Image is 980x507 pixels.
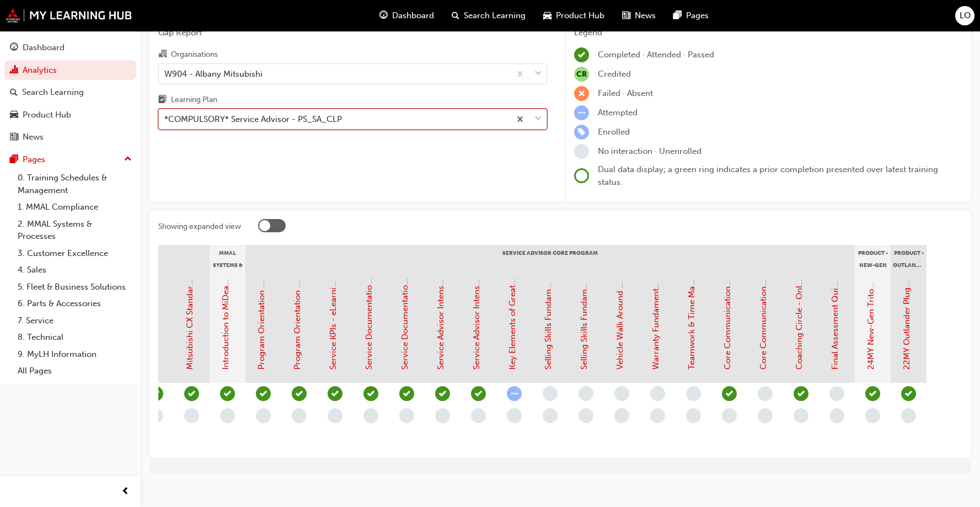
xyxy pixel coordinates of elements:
span: Gap Report [158,26,547,39]
a: 0. Training Schedules & Management [13,169,136,199]
span: learningRecordVerb_PASS-icon [292,386,307,401]
span: learningRecordVerb_PASS-icon [220,386,235,401]
span: news-icon [10,132,18,142]
span: Failed · Absent [598,88,653,98]
span: search-icon [452,9,459,23]
span: learningRecordVerb_NONE-icon [614,408,629,423]
span: learningRecordVerb_NONE-icon [650,386,665,401]
span: learningRecordVerb_NONE-icon [507,408,522,423]
span: learningRecordVerb_FAIL-icon [574,86,589,101]
span: learningRecordVerb_NONE-icon [543,408,558,423]
span: learningRecordVerb_NONE-icon [543,386,558,401]
a: pages-iconPages [665,4,717,27]
span: learningRecordVerb_NONE-icon [579,386,593,401]
span: News [635,9,656,22]
span: learningRecordVerb_NONE-icon [829,386,844,401]
span: guage-icon [10,43,18,53]
span: learningRecordVerb_NONE-icon [901,408,916,423]
span: learningRecordVerb_NONE-icon [686,386,701,401]
span: down-icon [534,112,542,126]
span: learningRecordVerb_ATTEND-icon [256,386,271,401]
span: pages-icon [10,155,18,165]
span: learningRecordVerb_NONE-icon [328,408,342,423]
span: down-icon [534,67,542,81]
span: learningRecordVerb_PASS-icon [328,386,342,401]
span: Completed · Attended · Passed [598,50,714,60]
a: news-iconNews [613,4,665,27]
a: 8. Technical [13,329,136,346]
a: 7. Service [13,312,136,329]
span: null-icon [574,67,589,82]
span: learningRecordVerb_NONE-icon [184,408,199,423]
a: 4. Sales [13,261,136,279]
a: car-iconProduct Hub [534,4,613,27]
img: mmal [6,8,132,23]
div: Service Advisor Core Program [245,245,855,273]
span: learningRecordVerb_NONE-icon [363,408,378,423]
span: learningRecordVerb_COMPLETE-icon [901,386,916,401]
span: Enrolled [598,127,630,137]
span: learningRecordVerb_NONE-icon [758,408,773,423]
a: 5. Fleet & Business Solutions [13,279,136,296]
span: pages-icon [673,9,682,23]
span: news-icon [622,9,630,23]
span: learningRecordVerb_NONE-icon [399,408,414,423]
span: learningRecordVerb_NONE-icon [614,386,629,401]
span: learningRecordVerb_NONE-icon [292,408,307,423]
span: up-icon [124,152,132,167]
span: car-icon [10,110,18,120]
span: LO [960,9,971,22]
div: W904 - Albany Mitsubishi [164,67,263,80]
button: Pages [4,150,136,170]
span: learningRecordVerb_NONE-icon [794,408,808,423]
span: learningRecordVerb_NONE-icon [435,408,450,423]
a: 2. MMAL Systems & Processes [13,216,136,245]
a: guage-iconDashboard [371,4,443,27]
span: Pages [686,9,709,22]
div: Learning Plan [171,94,217,105]
div: Product - New-Gen Triton (Sales & Service) [855,245,891,273]
span: guage-icon [379,9,388,23]
div: Product Hub [23,109,71,121]
a: 9. MyLH Information [13,346,136,363]
div: Organisations [171,49,218,60]
span: learningRecordVerb_PASS-icon [184,386,199,401]
a: search-iconSearch Learning [443,4,534,27]
span: learningRecordVerb_NONE-icon [574,144,589,159]
a: Introduction to MiDealerAssist [221,254,231,370]
button: LO [955,6,974,25]
a: 6. Parts & Accessories [13,295,136,312]
a: News [4,127,136,147]
div: MMAL Systems & Processes - General [210,245,245,273]
span: learningRecordVerb_PASS-icon [399,386,414,401]
a: Dashboard [4,38,136,58]
span: learningRecordVerb_NONE-icon [722,408,737,423]
span: learningRecordVerb_NONE-icon [471,408,486,423]
span: learningRecordVerb_NONE-icon [579,408,593,423]
span: Dashboard [392,9,434,22]
span: learningRecordVerb_NONE-icon [686,408,701,423]
span: learningRecordVerb_NONE-icon [829,408,844,423]
div: Showing expanded view [158,221,241,232]
span: Dual data display; a green ring indicates a prior completion presented over latest training status. [598,164,938,187]
span: learningRecordVerb_PASS-icon [865,386,880,401]
span: learningRecordVerb_NONE-icon [865,408,880,423]
div: *COMPULSORY* Service Advisor - PS_SA_CLP [164,113,342,126]
a: Product Hub [4,105,136,125]
a: 1. MMAL Compliance [13,199,136,216]
a: 3. Customer Excellence [13,245,136,262]
span: learningRecordVerb_ENROLL-icon [574,125,589,140]
span: learningRecordVerb_NONE-icon [220,408,235,423]
span: learningRecordVerb_ATTEND-icon [794,386,808,401]
span: learningRecordVerb_PASS-icon [471,386,486,401]
span: organisation-icon [158,50,167,60]
span: prev-icon [121,485,130,499]
span: car-icon [543,9,551,23]
span: Product Hub [556,9,604,22]
span: search-icon [10,88,18,98]
div: Dashboard [23,41,65,54]
span: learningRecordVerb_ATTEMPT-icon [507,386,522,401]
a: All Pages [13,362,136,380]
span: learningRecordVerb_NONE-icon [650,408,665,423]
span: learningRecordVerb_ATTEND-icon [435,386,450,401]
